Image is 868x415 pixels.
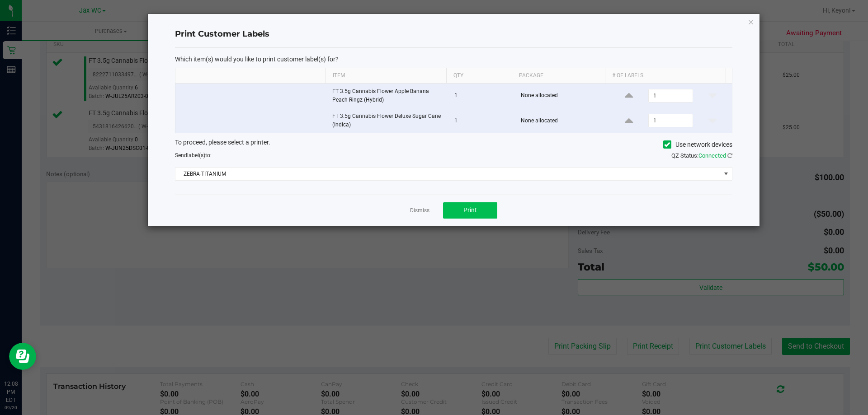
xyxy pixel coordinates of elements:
[449,84,515,108] td: 1
[187,152,205,159] span: label(s)
[449,108,515,133] td: 1
[515,84,610,108] td: None allocated
[605,68,726,84] th: # of labels
[512,68,605,84] th: Package
[168,138,739,151] div: To proceed, please select a printer.
[671,152,732,159] span: QZ Status:
[515,108,610,133] td: None allocated
[663,140,732,149] label: Use network devices
[175,55,732,63] p: Which item(s) would you like to print customer label(s) for?
[443,202,497,219] button: Print
[463,206,477,214] span: Print
[175,152,212,159] span: Send to:
[698,152,726,159] span: Connected
[325,68,446,84] th: Item
[175,168,721,180] span: ZEBRA-TITANIUM
[410,207,429,214] a: Dismiss
[9,343,36,370] iframe: Resource center
[327,108,449,133] td: FT 3.5g Cannabis Flower Deluxe Sugar Cane (Indica)
[175,28,732,40] h4: Print Customer Labels
[327,84,449,108] td: FT 3.5g Cannabis Flower Apple Banana Peach Ringz (Hybrid)
[446,68,512,84] th: Qty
